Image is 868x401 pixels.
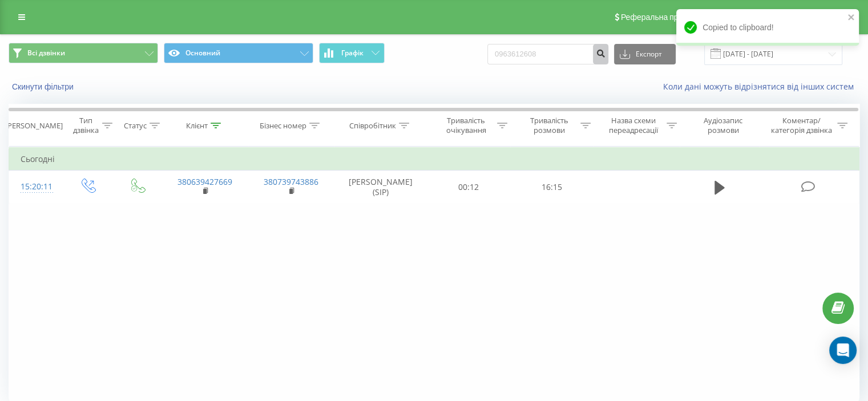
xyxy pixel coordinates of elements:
[9,148,859,171] td: Сьогодні
[260,121,306,131] div: Бізнес номер
[510,171,593,204] td: 16:15
[621,13,705,22] span: Реферальна програма
[614,44,676,64] button: Експорт
[604,116,664,135] div: Назва схеми переадресації
[487,44,608,64] input: Пошук за номером
[520,116,578,135] div: Тривалість розмови
[164,43,313,63] button: Основний
[72,116,99,135] div: Тип дзвінка
[427,171,510,204] td: 00:12
[438,116,495,135] div: Тривалість очікування
[186,121,208,131] div: Клієнт
[829,337,857,364] div: Open Intercom Messenger
[264,176,318,187] a: 380739743886
[341,49,364,57] span: Графік
[663,81,859,92] a: Коли дані можуть відрізнятися вiд інших систем
[349,121,396,131] div: Співробітник
[676,9,859,46] div: Copied to clipboard!
[177,176,232,187] a: 380639427669
[690,116,757,135] div: Аудіозапис розмови
[9,43,158,63] button: Всі дзвінки
[27,48,65,58] span: Всі дзвінки
[5,121,63,131] div: [PERSON_NAME]
[124,121,147,131] div: Статус
[847,13,855,23] button: close
[21,176,51,198] div: 15:20:11
[334,171,427,204] td: [PERSON_NAME] (SIP)
[768,116,834,135] div: Коментар/категорія дзвінка
[319,43,385,63] button: Графік
[9,82,79,92] button: Скинути фільтри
